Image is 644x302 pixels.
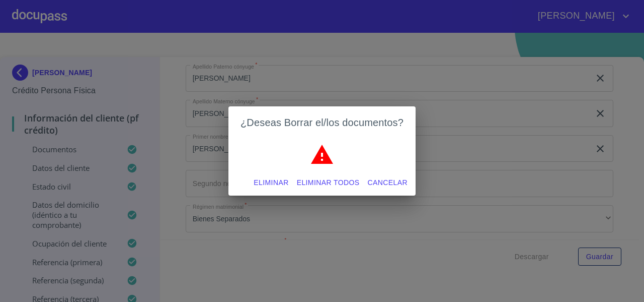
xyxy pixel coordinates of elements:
[293,173,364,192] button: Eliminar todos
[254,176,288,189] span: Eliminar
[297,176,360,189] span: Eliminar todos
[368,176,408,189] span: Cancelar
[364,173,412,192] button: Cancelar
[240,114,404,131] h2: ¿Deseas Borrar el/los documentos?
[250,173,292,192] button: Eliminar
